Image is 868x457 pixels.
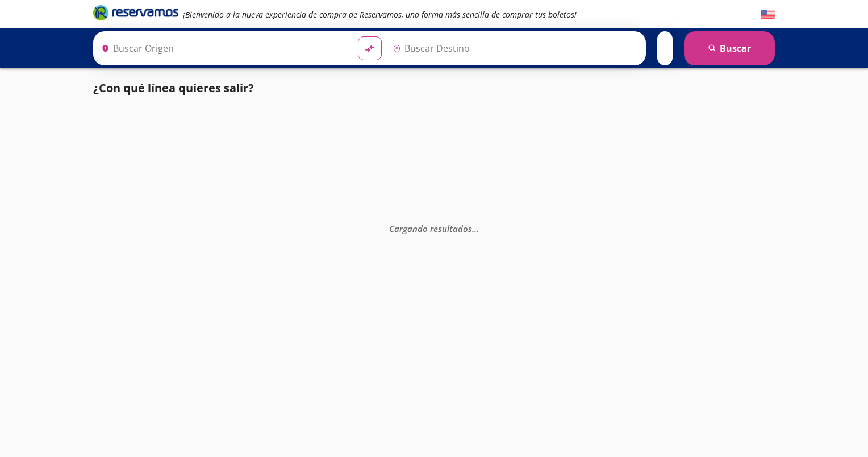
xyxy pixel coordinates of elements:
[93,4,178,24] a: Brand Logo
[477,223,479,234] span: .
[183,9,577,20] em: ¡Bienvenido a la nueva experiencia de compra de Reservamos, una forma más sencilla de comprar tus...
[388,34,640,63] input: Buscar Destino
[474,223,477,234] span: .
[472,223,474,234] span: .
[684,31,775,65] button: Buscar
[93,80,254,97] p: ¿Con qué línea quieres salir?
[97,34,349,63] input: Buscar Origen
[761,7,775,22] button: English
[93,4,178,21] i: Brand Logo
[389,223,479,234] em: Cargando resultados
